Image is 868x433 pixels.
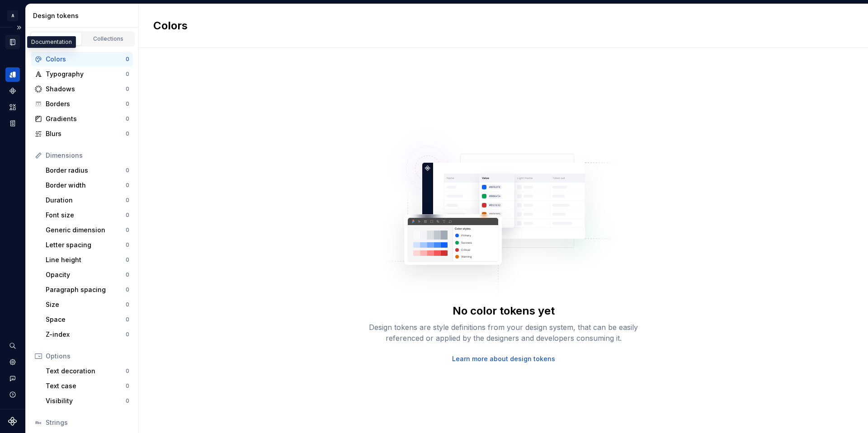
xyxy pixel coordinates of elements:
div: 0 [126,256,129,264]
div: Space [46,315,126,324]
div: Blurs [46,129,126,138]
a: Border width0 [42,178,133,193]
a: Duration0 [42,193,133,207]
a: Generic dimension0 [42,223,133,237]
div: Colors [46,55,126,64]
a: Design tokens [5,67,20,82]
a: Border radius0 [42,163,133,178]
button: Search ⌘K [5,339,20,353]
a: Gradients0 [31,112,133,126]
div: Paragraph spacing [46,285,126,294]
a: Shadows0 [31,82,133,96]
h2: Colors [153,19,188,33]
div: Strings [46,418,129,427]
div: Shadows [46,85,126,94]
a: Typography0 [31,67,133,81]
div: Typography [46,70,126,79]
a: Paragraph spacing0 [42,282,133,297]
a: Learn more about design tokens [452,354,555,363]
div: 0 [126,71,129,78]
svg: Supernova Logo [8,417,17,426]
div: Border width [46,181,126,190]
a: Components [5,84,20,98]
a: Font size0 [42,208,133,222]
div: 0 [126,100,129,108]
a: Z-index0 [42,327,133,342]
a: Blurs0 [31,127,133,141]
a: Documentation [5,35,20,49]
div: Letter spacing [46,240,126,249]
div: 0 [126,271,129,278]
div: Design tokens are style definitions from your design system, that can be easily referenced or app... [359,322,648,344]
div: Line height [46,255,126,264]
div: Options [46,352,129,361]
button: Contact support [5,371,20,386]
a: Colors0 [31,52,133,66]
div: 0 [126,286,129,293]
a: Assets [5,100,20,114]
div: Text decoration [46,367,126,376]
div: All tokens [33,35,79,42]
div: 0 [126,397,129,405]
a: Text case0 [42,379,133,393]
a: Settings [5,355,20,369]
div: Collections [86,35,131,42]
a: Size0 [42,297,133,312]
a: Opacity0 [42,268,133,282]
div: 0 [126,85,129,93]
a: Visibility0 [42,394,133,408]
div: No color tokens yet [453,304,555,318]
button: Expand sidebar [13,21,25,34]
div: 0 [126,331,129,338]
div: 0 [126,226,129,234]
div: Font size [46,211,126,220]
div: 0 [126,167,129,174]
a: Space0 [42,312,133,327]
div: Design tokens [33,11,135,20]
div: Opacity [46,270,126,279]
div: 0 [126,212,129,219]
div: 0 [126,115,129,122]
a: Storybook stories [5,116,20,131]
a: Borders0 [31,97,133,111]
div: 0 [126,382,129,390]
div: A [7,10,18,21]
div: 0 [126,56,129,63]
div: Documentation [27,36,76,48]
div: Generic dimension [46,226,126,235]
div: Borders [46,99,126,108]
div: 0 [126,197,129,204]
div: Text case [46,381,126,391]
div: Z-index [46,330,126,339]
div: Border radius [46,166,126,175]
button: A [2,6,24,25]
div: Dimensions [46,151,129,160]
div: 0 [126,182,129,189]
div: 0 [126,130,129,137]
div: Gradients [46,114,126,123]
div: Size [46,300,126,309]
div: 0 [126,367,129,375]
a: Text decoration0 [42,364,133,378]
div: Visibility [46,396,126,405]
a: Line height0 [42,253,133,267]
div: 0 [126,301,129,308]
a: Letter spacing0 [42,238,133,252]
div: 0 [126,316,129,323]
div: 0 [126,241,129,249]
div: Duration [46,196,126,205]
